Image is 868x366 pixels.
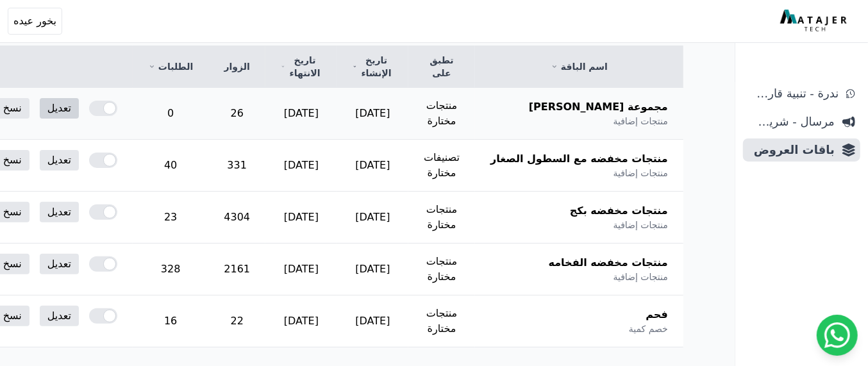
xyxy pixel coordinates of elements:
td: 26 [208,88,265,140]
a: تاريخ الانتهاء [281,54,322,79]
td: 2161 [208,244,265,295]
span: باقات العروض [748,141,835,159]
span: بخور عيده [13,13,56,29]
th: تطبق على [408,46,475,88]
td: [DATE] [265,88,337,140]
span: فحم [646,307,668,322]
span: منتجات مخفضه بكج [570,203,668,219]
img: MatajerTech Logo [780,10,850,33]
td: 4304 [208,192,265,244]
span: منتجات مخفضه مع السطول الصغار [490,151,668,167]
span: منتجات إضافية [613,219,668,231]
span: مجموعة [PERSON_NAME] [529,99,668,115]
span: ندرة - تنبية قارب علي النفاذ [748,85,839,103]
span: مرسال - شريط دعاية [748,113,835,131]
td: 40 [133,140,208,192]
td: [DATE] [265,295,337,347]
span: منتجات إضافية [613,167,668,179]
td: [DATE] [337,192,408,244]
span: منتجات إضافية [613,270,668,283]
a: تاريخ الإنشاء [353,54,393,79]
td: منتجات مختارة [408,244,475,295]
td: 16 [133,295,208,347]
td: [DATE] [337,295,408,347]
span: منتجات إضافية [613,115,668,128]
td: 22 [208,295,265,347]
td: 0 [133,88,208,140]
a: الطلبات [148,60,193,73]
span: خصم كمية [629,322,668,335]
a: تعديل [40,254,79,274]
a: تعديل [40,98,79,119]
a: تعديل [40,202,79,222]
a: تعديل [40,306,79,326]
td: تصنيفات مختارة [408,140,475,192]
button: بخور عيده [8,8,62,35]
th: الزوار [208,46,265,88]
td: منتجات مختارة [408,295,475,347]
span: منتجات مخفضه الفخامه [549,255,668,270]
td: منتجات مختارة [408,88,475,140]
td: [DATE] [265,192,337,244]
td: منتجات مختارة [408,192,475,244]
td: [DATE] [337,244,408,295]
td: [DATE] [337,88,408,140]
td: 331 [208,140,265,192]
a: تعديل [40,150,79,171]
td: 23 [133,192,208,244]
td: [DATE] [337,140,408,192]
td: [DATE] [265,140,337,192]
a: اسم الباقة [490,60,668,73]
td: 328 [133,244,208,295]
td: [DATE] [265,244,337,295]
